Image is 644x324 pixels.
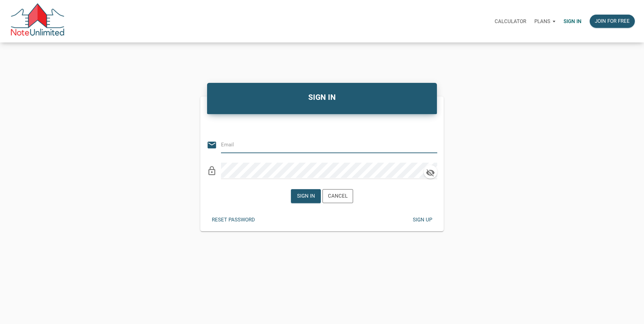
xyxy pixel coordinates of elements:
button: Join for free [590,15,635,28]
a: Sign in [559,11,586,32]
button: Cancel [323,189,353,203]
p: Calculator [495,18,526,24]
a: Plans [530,11,559,32]
div: Sign in [297,192,315,200]
img: NoteUnlimited [10,3,65,39]
input: Email [221,137,427,152]
div: Join for free [595,17,630,25]
button: Plans [530,11,559,32]
div: Cancel [328,192,348,200]
button: Reset password [207,213,260,227]
div: Sign up [413,216,432,224]
p: Plans [534,18,550,24]
i: lock_outline [207,166,217,176]
i: email [207,140,217,150]
p: Sign in [564,18,582,24]
div: Reset password [212,216,255,224]
button: Sign in [291,189,321,203]
h4: SIGN IN [212,92,432,103]
button: Sign up [407,213,437,227]
a: Calculator [491,11,530,32]
a: Join for free [586,11,639,32]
